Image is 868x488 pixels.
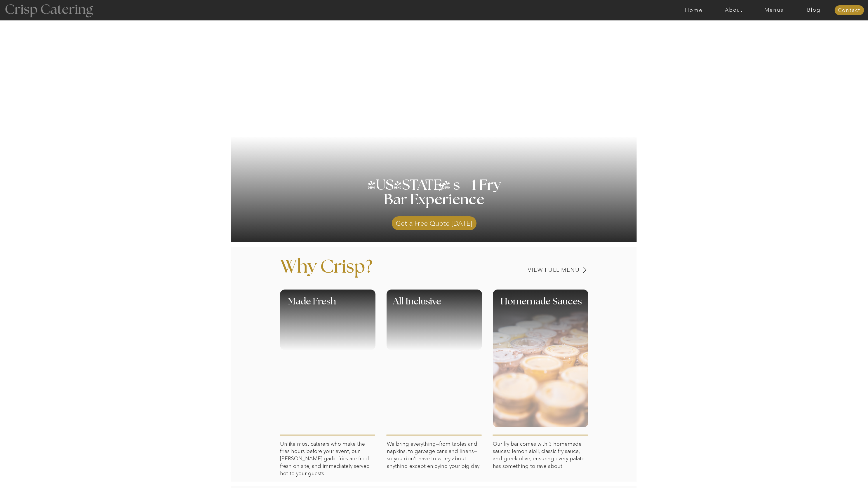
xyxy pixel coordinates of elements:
[392,213,476,230] a: Get a Free Quote [DATE]
[674,7,714,13] a: Home
[387,440,482,473] p: We bring everything—from tables and napkins, to garbage cans and linens—so you don’t have to worr...
[754,7,794,13] a: Menus
[360,178,509,222] h1: [US_STATE] s 1 Fry Bar Experience
[714,7,754,13] a: About
[487,267,580,273] a: View Full Menu
[425,181,459,198] h3: #
[280,258,437,285] p: Why Crisp?
[500,297,605,314] h1: Homemade Sauces
[414,178,438,193] h3: '
[393,297,518,314] h1: All Inclusive
[288,297,396,314] h1: Made Fresh
[794,7,834,13] a: Blog
[834,8,864,13] a: Contact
